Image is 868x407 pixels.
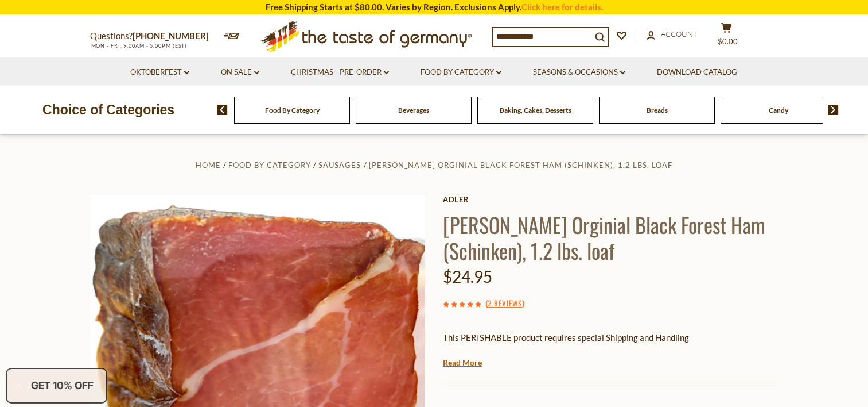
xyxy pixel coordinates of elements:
a: Seasons & Occasions [533,66,625,79]
img: previous arrow [217,105,228,115]
p: This PERISHABLE product requires special Shipping and Handling [443,331,779,345]
a: Beverages [398,106,429,114]
a: Christmas - PRE-ORDER [291,66,389,79]
a: [PERSON_NAME] Orginial Black Forest Ham (Schinken), 1.2 lbs. loaf [369,160,672,170]
a: Candy [769,106,788,114]
img: next arrow [828,105,839,115]
a: Home [196,160,221,170]
span: $0.00 [718,37,738,46]
li: We will ship this product in heat-protective packaging and ice. [454,354,779,368]
a: Sausages [318,160,361,170]
span: $24.95 [443,267,492,286]
a: Food By Category [421,66,501,79]
span: ( ) [485,297,524,309]
a: [PHONE_NUMBER] [133,30,209,41]
a: Account [647,28,698,41]
button: $0.00 [710,22,744,51]
a: Food By Category [228,160,311,170]
a: Baking, Cakes, Desserts [500,106,571,114]
a: Click here for details. [521,2,603,12]
a: 2 Reviews [488,297,522,310]
a: Download Catalog [657,66,737,79]
p: Questions? [90,29,217,44]
a: Adler [443,195,779,204]
h1: [PERSON_NAME] Orginial Black Forest Ham (Schinken), 1.2 lbs. loaf [443,212,779,263]
span: Account [661,29,698,39]
a: Breads [647,106,668,114]
span: MON - FRI, 9:00AM - 5:00PM (EST) [90,43,188,49]
a: Food By Category [265,106,320,114]
a: Oktoberfest [130,66,189,79]
a: On Sale [221,66,259,79]
a: Read More [443,357,482,368]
